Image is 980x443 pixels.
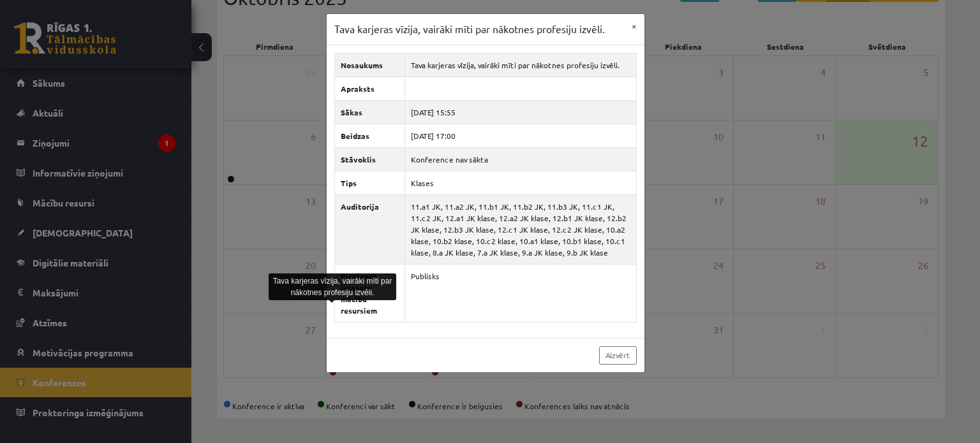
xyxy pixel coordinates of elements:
[334,100,405,124] th: Sākas
[405,264,636,322] td: Publisks
[599,346,637,365] a: Aizvērt
[405,171,636,194] td: Klases
[334,22,605,37] h3: Tava karjeras vīzija, vairāki mīti par nākotnes profesiju izvēli.
[334,264,405,322] th: Pievienot ierakstu mācību resursiem
[624,14,644,38] button: ×
[405,53,636,76] td: Tava karjeras vīzija, vairāki mīti par nākotnes profesiju izvēli.
[334,147,405,171] th: Stāvoklis
[405,147,636,171] td: Konference nav sākta
[405,100,636,124] td: [DATE] 15:55
[405,124,636,147] td: [DATE] 17:00
[334,171,405,194] th: Tips
[334,124,405,147] th: Beidzas
[334,76,405,100] th: Apraksts
[334,53,405,76] th: Nosaukums
[405,194,636,264] td: 11.a1 JK, 11.a2 JK, 11.b1 JK, 11.b2 JK, 11.b3 JK, 11.c1 JK, 11.c2 JK, 12.a1 JK klase, 12.a2 JK kl...
[269,273,396,300] div: Tava karjeras vīzija, vairāki mīti par nākotnes profesiju izvēli.
[334,194,405,264] th: Auditorija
